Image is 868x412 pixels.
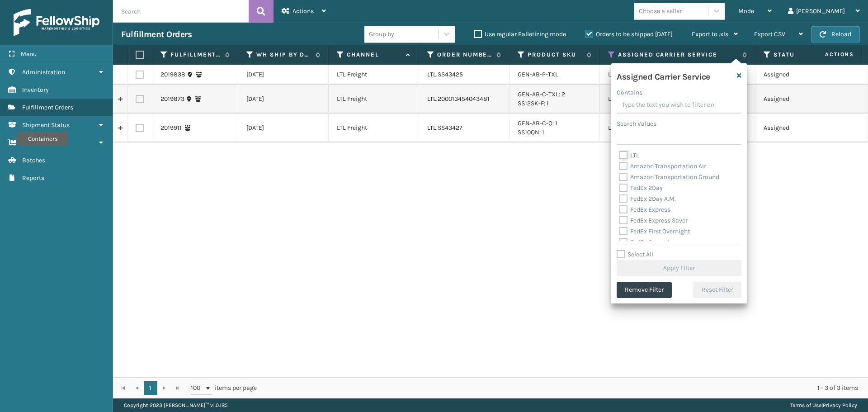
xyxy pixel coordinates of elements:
a: Privacy Policy [823,402,857,408]
label: FedEx 2Day A.M. [619,195,676,203]
input: Type the text you wish to filter on [617,97,741,114]
div: 1 - 3 of 3 items [269,384,858,393]
td: [DATE] [238,65,329,85]
a: Terms of Use [790,402,821,408]
td: LTL.SS43427 [419,114,509,142]
div: Group by [369,29,394,39]
button: Remove Filter [617,282,672,298]
label: FedEx First Overnight [619,227,690,235]
td: Assigned [755,65,846,85]
a: 2019873 [160,95,184,104]
label: Fulfillment Order Id [170,51,221,59]
button: Apply Filter [617,260,741,276]
button: Reset Filter [693,282,741,298]
label: Select All [617,251,653,258]
span: Menu [21,50,37,58]
label: Search Values [617,119,656,128]
label: LTL [619,152,639,159]
label: Orders to be shipped [DATE] [585,30,673,38]
a: SS12SK-F: 1 [518,99,549,107]
div: Choose a seller [639,6,682,16]
label: Channel [347,51,401,59]
a: 2019838 [160,70,185,79]
td: LTL Freight [329,65,419,85]
label: FedEx 2Day [619,184,663,192]
td: Assigned [755,114,846,142]
label: Order Number [437,51,492,59]
p: Copyright 2023 [PERSON_NAME]™ v 1.0.185 [124,398,228,412]
a: SS10QN: 1 [518,128,544,136]
td: LTL [600,85,755,114]
td: Assigned [755,85,846,114]
a: GEN-AB-C-Q: 1 [518,119,557,127]
span: Actions [797,47,859,62]
span: Administration [22,68,65,76]
a: GEN-AB-P-TXL [518,71,558,78]
td: LTL Freight [329,85,419,114]
td: LTL Freight [329,114,419,142]
span: Shipment Status [22,121,70,129]
span: Inventory [22,86,49,94]
label: Amazon Transportation Air [619,162,706,170]
button: Reload [811,26,860,43]
span: Export to .xls [692,30,728,38]
td: LTL [600,114,755,142]
label: Contains [617,88,642,97]
span: Actions [292,7,314,15]
span: Batches [22,156,45,164]
label: FedEx Express Saver [619,217,688,224]
span: 100 [191,384,204,393]
a: 2019911 [160,123,182,133]
label: Assigned Carrier Service [618,51,738,59]
label: FedEx Ground [619,238,669,246]
td: [DATE] [238,114,329,142]
label: WH Ship By Date [256,51,311,59]
span: Mode [738,7,754,15]
td: LTL.SS43425 [419,65,509,85]
div: | [790,398,857,412]
label: Product SKU [528,51,582,59]
img: logo [14,9,99,36]
label: Use regular Palletizing mode [474,30,566,38]
span: Export CSV [754,30,785,38]
a: 1 [144,381,157,395]
span: Reports [22,174,44,182]
td: LTL.200013454043481 [419,85,509,114]
label: Amazon Transportation Ground [619,173,719,181]
h3: Fulfillment Orders [121,29,192,40]
label: FedEx Express [619,206,670,213]
a: GEN-AB-C-TXL: 2 [518,90,565,98]
h4: Assigned Carrier Service [617,69,710,82]
span: items per page [191,381,257,395]
td: [DATE] [238,85,329,114]
td: LTL [600,65,755,85]
span: Containers [22,139,53,147]
span: Fulfillment Orders [22,104,73,111]
label: Status [774,51,828,59]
